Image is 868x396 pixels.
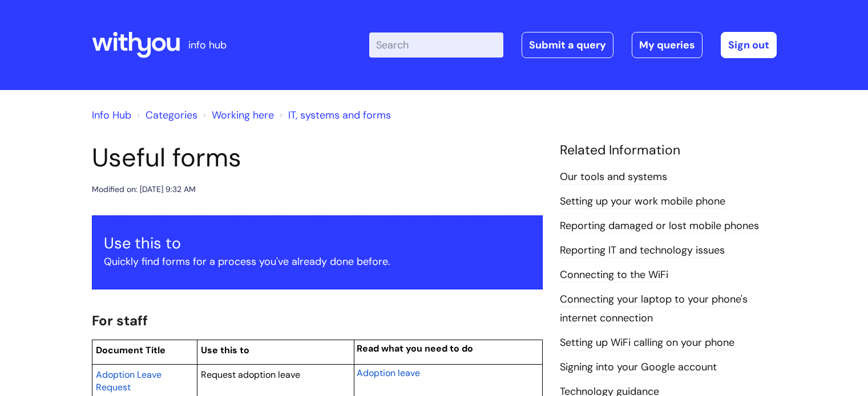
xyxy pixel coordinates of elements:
[560,336,734,350] a: Setting up WiFi calling on your phone
[104,252,531,271] p: Quickly find forms for a process you've already done before.
[357,342,473,354] span: Read what you need to do
[201,344,249,356] span: Use this to
[212,108,274,122] a: Working here
[201,369,300,381] span: Request adoption leave
[560,360,717,375] a: Signing into your Google account
[200,106,274,124] li: Working here
[92,312,148,329] span: For staff
[357,367,420,379] span: Adoption leave
[560,292,748,325] a: Connecting your laptop to your phone's internet connection
[357,366,420,379] a: Adoption leave
[560,243,725,258] a: Reporting IT and technology issues
[96,344,165,356] span: Document Title
[134,106,197,124] li: Solution home
[522,32,613,58] a: Submit a query
[96,368,162,394] a: Adoption Leave Request
[560,194,725,209] a: Setting up your work mobile phone
[96,369,162,393] span: Adoption Leave Request
[104,234,531,252] h3: Use this to
[92,108,131,122] a: Info Hub
[560,170,667,185] a: Our tools and systems
[146,108,197,122] a: Categories
[369,32,503,58] input: Search
[288,108,391,122] a: IT, systems and forms
[188,36,227,54] p: info hub
[560,142,777,158] h4: Related Information
[277,106,391,124] li: IT, systems and forms
[632,32,703,58] a: My queries
[369,32,777,58] div: | -
[721,32,777,58] a: Sign out
[560,219,759,234] a: Reporting damaged or lost mobile phones
[92,142,543,173] h1: Useful forms
[560,268,668,283] a: Connecting to the WiFi
[92,182,196,197] div: Modified on: [DATE] 9:32 AM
